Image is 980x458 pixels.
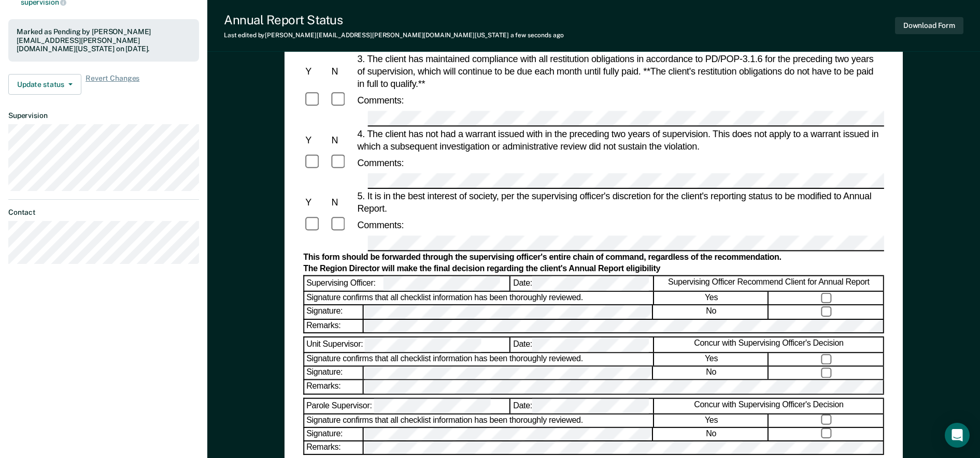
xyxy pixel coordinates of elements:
div: Yes [655,414,769,426]
dt: Supervision [8,111,199,120]
div: Open Intercom Messenger [945,423,970,448]
span: a few seconds ago [510,32,564,39]
div: Yes [655,353,769,365]
div: Marked as Pending by [PERSON_NAME][EMAIL_ADDRESS][PERSON_NAME][DOMAIN_NAME][US_STATE] on [DATE]. [17,27,191,53]
div: Date: [511,398,654,413]
div: Y [303,65,329,77]
div: Yes [655,292,769,305]
div: No [655,366,769,379]
div: Signature: [304,306,363,319]
div: Supervising Officer Recommend Client for Annual Report [655,277,884,291]
div: Last edited by [PERSON_NAME][EMAIL_ADDRESS][PERSON_NAME][DOMAIN_NAME][US_STATE] [224,32,564,39]
div: Signature confirms that all checklist information has been thoroughly reviewed. [304,353,654,365]
div: Y [303,196,329,208]
div: Date: [511,337,654,352]
div: Signature confirms that all checklist information has been thoroughly reviewed. [304,292,654,305]
div: No [655,306,769,319]
div: Unit Supervisor: [304,337,510,352]
div: Y [303,134,329,146]
div: Signature: [304,427,363,440]
div: This form should be forwarded through the supervising officer's entire chain of command, regardle... [303,252,884,263]
div: N [329,134,355,146]
button: Download Form [895,17,963,34]
div: Supervising Officer: [304,277,510,291]
div: Remarks: [304,320,364,333]
div: Remarks: [304,441,364,454]
div: Comments: [356,156,406,169]
div: Comments: [356,94,406,107]
div: Remarks: [304,380,364,393]
div: Signature confirms that all checklist information has been thoroughly reviewed. [304,414,654,426]
div: Date: [511,277,654,291]
div: 3. The client has maintained compliance with all restitution obligations in accordance to PD/POP-... [356,52,884,90]
div: Annual Report Status [224,12,564,27]
div: Comments: [356,219,406,231]
button: Update status [8,74,81,95]
div: No [655,427,769,440]
div: The Region Director will make the final decision regarding the client's Annual Report eligibility [303,264,884,275]
div: Signature: [304,366,363,379]
div: 4. The client has not had a warrant issued with in the preceding two years of supervision. This d... [356,127,884,152]
span: Revert Changes [86,74,139,95]
div: Parole Supervisor: [304,398,510,413]
div: Concur with Supervising Officer's Decision [655,398,884,413]
div: N [329,65,355,77]
dt: Contact [8,208,199,217]
div: N [329,196,355,208]
div: 5. It is in the best interest of society, per the supervising officer's discretion for the client... [356,189,884,214]
div: Concur with Supervising Officer's Decision [655,337,884,352]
